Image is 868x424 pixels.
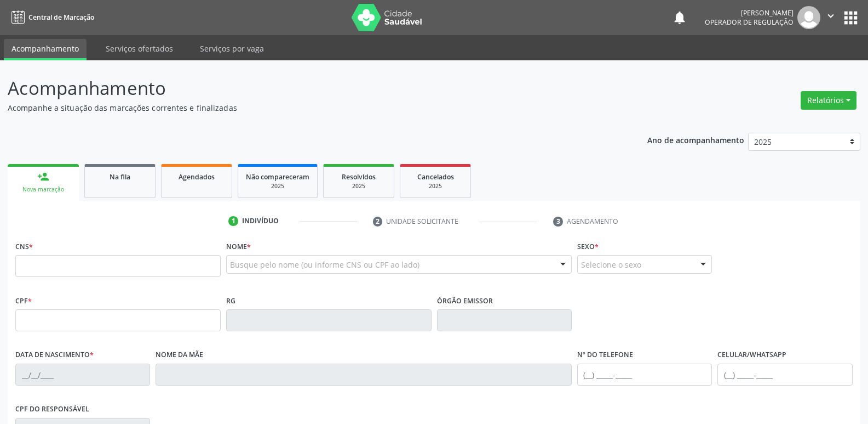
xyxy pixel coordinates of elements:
div: person_add [37,171,49,183]
a: Serviços por vaga [192,39,272,58]
i:  [825,10,837,22]
label: Data de nascimento [15,347,94,364]
span: Operador de regulação [705,18,794,27]
span: Resolvidos [342,172,376,182]
a: Serviços ofertados [98,39,181,58]
a: Central de Marcação [8,8,94,26]
label: CPF do responsável [15,401,89,418]
label: Nome [226,238,251,255]
span: Busque pelo nome (ou informe CNS ou CPF ao lado) [230,259,419,270]
label: Sexo [577,238,599,255]
input: (__) _____-_____ [717,364,852,386]
span: Na fila [110,172,130,182]
span: Agendados [179,172,215,182]
img: img [797,6,820,29]
button: apps [841,8,860,27]
span: Cancelados [417,172,454,182]
button:  [820,6,841,29]
label: Órgão emissor [437,292,493,309]
div: 1 [228,216,238,226]
div: Nova marcação [15,185,71,194]
span: Selecione o sexo [581,259,641,270]
label: RG [226,292,235,309]
a: Acompanhamento [4,39,87,60]
span: Não compareceram [246,172,309,182]
span: Central de Marcação [28,13,94,22]
label: Celular/WhatsApp [717,347,786,364]
div: 2025 [408,182,463,190]
div: 2025 [246,182,309,190]
input: __/__/____ [15,364,150,386]
div: Indivíduo [242,216,279,226]
label: CNS [15,238,33,255]
label: Nome da mãe [156,347,203,364]
p: Acompanhe a situação das marcações correntes e finalizadas [8,102,605,114]
button: Relatórios [801,91,856,110]
div: [PERSON_NAME] [705,8,794,18]
p: Acompanhamento [8,75,605,102]
p: Ano de acompanhamento [647,133,744,146]
label: Nº do Telefone [577,347,633,364]
input: (__) _____-_____ [577,364,712,386]
div: 2025 [331,182,386,190]
label: CPF [15,292,32,309]
button: notifications [672,10,687,25]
